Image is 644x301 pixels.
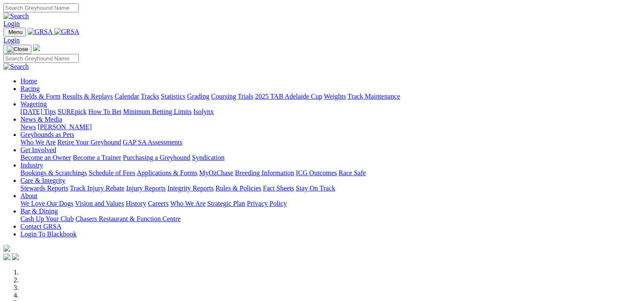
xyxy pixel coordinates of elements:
[20,146,56,153] a: Get Involved
[20,223,61,230] a: Contact GRSA
[20,85,40,92] a: Racing
[20,77,37,85] a: Home
[3,28,26,37] button: Toggle navigation
[3,245,10,252] img: logo-grsa-white.png
[20,169,87,176] a: Bookings & Scratchings
[215,185,261,192] a: Rules & Policies
[126,200,146,207] a: History
[20,215,641,223] div: Bar & Dining
[57,108,86,115] a: SUREpick
[296,169,337,176] a: ICG Outcomes
[20,185,68,192] a: Stewards Reports
[70,185,124,192] a: Track Injury Rebate
[3,20,20,27] a: Login
[20,93,60,100] a: Fields & Form
[141,93,159,100] a: Tracks
[3,63,29,71] img: Search
[3,54,79,63] input: Search
[207,200,245,207] a: Strategic Plan
[3,3,79,12] input: Search
[20,100,47,108] a: Wagering
[20,185,641,192] div: Care & Integrity
[28,28,53,36] img: GRSA
[192,154,224,161] a: Syndication
[20,169,641,177] div: Industry
[73,154,121,161] a: Become a Trainer
[89,108,122,115] a: How To Bet
[20,139,641,146] div: Greyhounds as Pets
[255,93,322,100] a: 2025 TAB Adelaide Cup
[20,93,641,100] div: Racing
[324,93,346,100] a: Weights
[238,93,253,100] a: Trials
[247,200,287,207] a: Privacy Policy
[54,28,80,36] img: GRSA
[7,46,28,53] img: Close
[9,29,23,35] span: Menu
[62,93,113,100] a: Results & Replays
[89,169,135,176] a: Schedule of Fees
[235,169,294,176] a: Breeding Information
[20,154,71,161] a: Become an Owner
[20,123,641,131] div: News & Media
[3,45,31,54] button: Toggle navigation
[3,37,20,44] a: Login
[37,123,92,131] a: [PERSON_NAME]
[170,200,206,207] a: Who We Are
[20,207,58,215] a: Bar & Dining
[20,108,641,116] div: Wagering
[20,177,66,184] a: Care & Integrity
[20,116,62,123] a: News & Media
[20,215,74,222] a: Cash Up Your Club
[20,131,74,138] a: Greyhounds as Pets
[137,169,197,176] a: Applications & Forms
[123,108,192,115] a: Minimum Betting Limits
[348,93,400,100] a: Track Maintenance
[20,154,641,162] div: Get Involved
[3,12,29,20] img: Search
[211,93,236,100] a: Coursing
[148,200,169,207] a: Careers
[20,192,37,199] a: About
[263,185,294,192] a: Fact Sheets
[3,253,10,260] img: facebook.svg
[20,139,56,146] a: Who We Are
[199,169,233,176] a: MyOzChase
[338,169,366,176] a: Race Safe
[12,253,19,260] img: twitter.svg
[161,93,186,100] a: Statistics
[123,154,190,161] a: Purchasing a Greyhound
[114,93,139,100] a: Calendar
[20,162,43,169] a: Industry
[123,139,183,146] a: GAP SA Assessments
[57,139,121,146] a: Retire Your Greyhound
[20,108,56,115] a: [DATE] Tips
[296,185,335,192] a: Stay On Track
[75,215,180,222] a: Chasers Restaurant & Function Centre
[20,200,73,207] a: We Love Our Dogs
[75,200,124,207] a: Vision and Values
[20,123,36,131] a: News
[187,93,209,100] a: Grading
[126,185,166,192] a: Injury Reports
[20,230,77,238] a: Login To Blackbook
[33,44,40,51] img: logo-grsa-white.png
[167,185,214,192] a: Integrity Reports
[193,108,214,115] a: Isolynx
[20,200,641,207] div: About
